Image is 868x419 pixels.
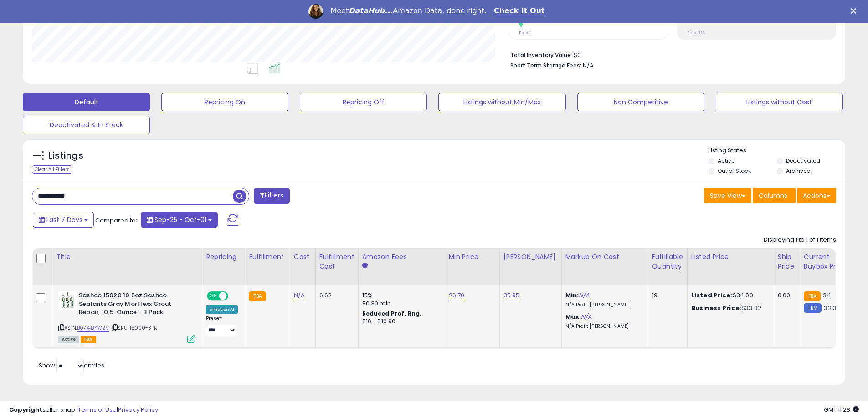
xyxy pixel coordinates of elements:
[851,8,860,14] div: Close
[206,252,241,262] div: Repricing
[95,216,137,225] span: Compared to:
[77,324,109,332] a: B07X4JKW2V
[58,291,195,342] div: ASIN:
[652,291,680,300] div: 19
[118,405,158,414] a: Privacy Policy
[687,30,705,36] small: Prev: N/A
[778,252,796,271] div: Ship Price
[249,291,266,301] small: FBA
[32,165,72,174] div: Clear All Filters
[691,291,767,300] div: $34.00
[58,291,77,310] img: 51iftJPyTML._SL40_.jpg
[58,336,79,343] span: All listings currently available for purchase on Amazon
[362,291,438,300] div: 15%
[759,191,787,200] span: Columns
[110,324,157,331] span: | SKU: 15020-3PK
[804,291,821,301] small: FBA
[577,93,704,111] button: Non Competitive
[294,252,312,262] div: Cost
[56,252,198,262] div: Title
[691,252,770,262] div: Listed Price
[709,146,845,155] p: Listing States:
[254,188,289,204] button: Filters
[294,291,305,300] a: N/A
[362,318,438,326] div: $10 - $10.90
[438,93,565,111] button: Listings without Min/Max
[503,291,520,300] a: 35.95
[161,93,288,111] button: Repricing On
[9,406,158,414] div: seller snap | |
[494,6,545,16] a: Check It Out
[565,302,641,308] p: N/A Profit [PERSON_NAME]
[23,93,150,111] button: Default
[581,312,592,321] a: N/A
[154,215,206,224] span: Sep-25 - Oct-01
[362,262,368,270] small: Amazon Fees.
[510,49,829,60] li: $0
[330,6,487,16] div: Meet Amazon Data, done right.
[804,303,822,313] small: FBM
[81,336,96,343] span: FBA
[349,6,393,15] i: DataHub...
[78,405,117,414] a: Terms of Use
[691,291,733,300] b: Listed Price:
[561,248,648,285] th: The percentage added to the cost of goods (COGS) that forms the calculator for Min & Max prices.
[824,405,859,414] span: 2025-10-9 11:28 GMT
[510,51,572,59] b: Total Inventory Value:
[510,62,581,69] b: Short Term Storage Fees:
[319,291,351,300] div: 6.62
[79,291,190,319] b: Sashco 15020 10.5oz Sashco Sealants Gray MorFlexx Grout Repair, 10.5-Ounce - 3 Pack
[33,212,94,228] button: Last 7 Days
[565,323,641,330] p: N/A Profit [PERSON_NAME]
[797,188,836,203] button: Actions
[579,291,590,300] a: N/A
[362,310,422,317] b: Reduced Prof. Rng.
[764,236,836,244] div: Displaying 1 to 1 of 1 items
[691,304,767,312] div: $33.32
[652,252,683,271] div: Fulfillable Quantity
[778,291,793,300] div: 0.00
[249,252,286,262] div: Fulfillment
[141,212,218,228] button: Sep-25 - Oct-01
[565,312,581,321] b: Max:
[583,61,594,70] span: N/A
[449,291,465,300] a: 26.70
[319,252,354,271] div: Fulfillment Cost
[206,305,238,314] div: Amazon AI
[716,93,843,111] button: Listings without Cost
[206,316,238,336] div: Preset:
[308,4,323,19] img: Profile image for Georgie
[824,304,840,312] span: 32.39
[46,215,82,224] span: Last 7 Days
[300,93,427,111] button: Repricing Off
[48,150,83,162] h5: Listings
[519,30,532,36] small: Prev: 0
[449,252,496,262] div: Min Price
[786,157,820,165] label: Deactivated
[503,252,558,262] div: [PERSON_NAME]
[718,157,734,165] label: Active
[753,188,796,203] button: Columns
[786,167,811,175] label: Archived
[823,291,831,300] span: 34
[704,188,751,203] button: Save View
[23,116,150,134] button: Deactivated & In Stock
[39,361,104,370] span: Show: entries
[804,252,851,271] div: Current Buybox Price
[362,300,438,308] div: $0.30 min
[9,405,42,414] strong: Copyright
[718,167,751,175] label: Out of Stock
[691,304,741,312] b: Business Price:
[362,252,441,262] div: Amazon Fees
[208,292,219,300] span: ON
[565,291,579,300] b: Min:
[227,292,241,300] span: OFF
[565,252,644,262] div: Markup on Cost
